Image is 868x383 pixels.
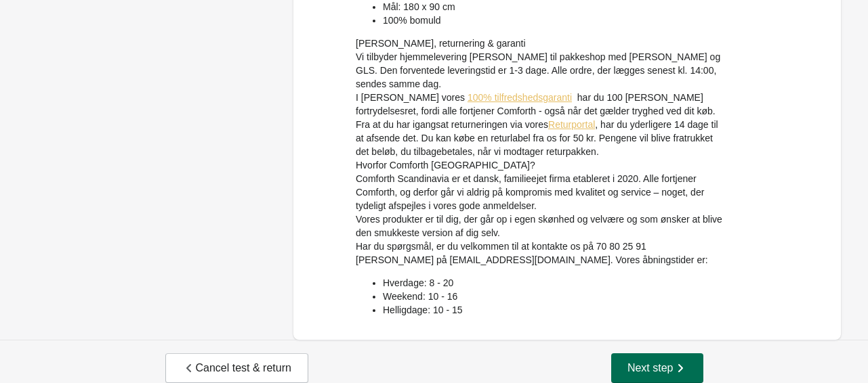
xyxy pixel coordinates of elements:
li: 100% bomuld [383,14,726,27]
li: Helligdage: 10 - 15 [383,303,726,317]
li: Hverdage: 8 - 20 [383,276,726,290]
p: Vi tilbyder hjemmelevering [PERSON_NAME] til pakkeshop med [PERSON_NAME] og GLS. Den forventede l... [356,50,726,91]
a: 100% tilfredshedsgaranti [468,92,572,103]
h5: [PERSON_NAME], returnering & garanti [356,37,726,50]
p: Har du spørgsmål, er du velkommen til at kontakte os på 70 80 25 91 [PERSON_NAME] på [EMAIL_ADDRE... [356,240,726,267]
button: Next step [611,353,703,383]
li: Weekend: 10 - 16 [383,290,726,303]
button: Cancel test & return [165,353,308,383]
span: Next step [627,361,687,375]
h5: Hvorfor Comforth [GEOGRAPHIC_DATA]? [356,158,726,172]
p: Vores produkter er til dig, der går op i egen skønhed og velvære og som ønsker at blive den smukk... [356,212,726,240]
p: Comforth Scandinavia er et dansk, familieejet firma etableret i 2020. Alle fortjener Comforth, og... [356,172,726,212]
a: Returportal [548,119,595,130]
span: Cancel test & return [182,361,291,375]
p: I [PERSON_NAME] vores har du 100 [PERSON_NAME] fortrydelsesret, fordi alle fortjener Comforth - o... [356,91,726,158]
